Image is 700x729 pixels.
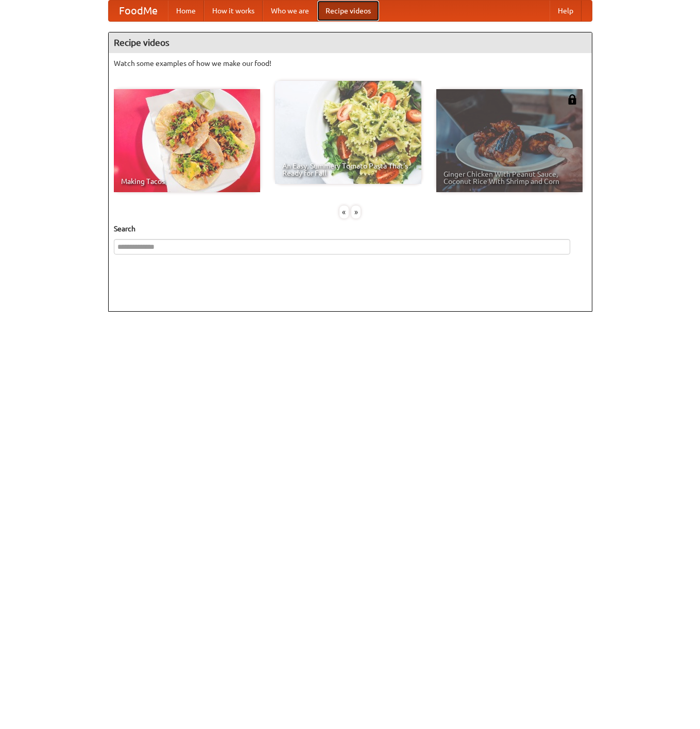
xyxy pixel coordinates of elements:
h5: Search [114,224,587,234]
span: Making Tacos [121,178,253,185]
span: An Easy, Summery Tomato Pasta That's Ready for Fall [282,162,414,177]
a: Who we are [263,1,317,21]
div: « [339,206,349,218]
a: Recipe videos [317,1,379,21]
div: » [351,206,361,218]
a: Help [550,1,582,21]
a: An Easy, Summery Tomato Pasta That's Ready for Fall [275,81,421,184]
a: FoodMe [109,1,168,21]
h4: Recipe videos [109,32,592,53]
img: 483408.png [567,94,577,105]
a: Home [168,1,204,21]
p: Watch some examples of how we make our food! [114,58,587,69]
a: Making Tacos [114,89,260,192]
a: How it works [204,1,263,21]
